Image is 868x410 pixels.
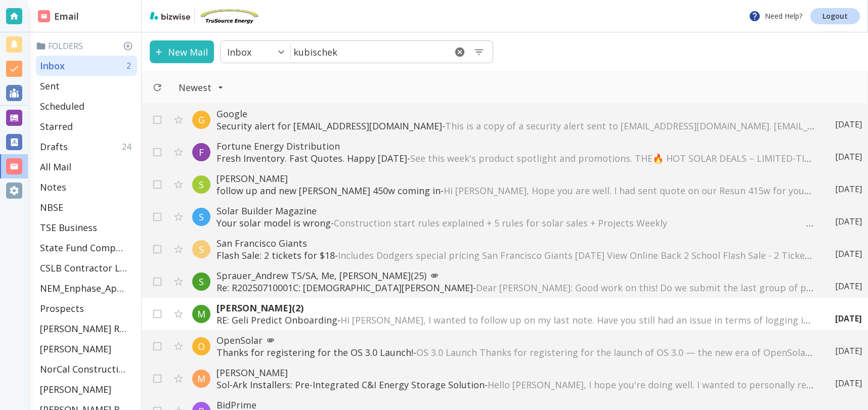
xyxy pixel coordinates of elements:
[40,120,73,132] p: Starred
[150,12,190,20] img: bizwise
[835,151,862,162] p: [DATE]
[36,157,137,177] div: All Mail
[40,161,71,173] p: All Mail
[216,334,815,346] p: OpenSolar
[199,178,204,191] p: S
[835,119,862,130] p: [DATE]
[198,340,205,352] p: O
[38,10,50,22] img: DashboardSidebarEmail.svg
[40,60,65,72] p: Inbox
[148,78,166,97] button: Refresh
[835,248,862,259] p: [DATE]
[199,8,259,24] img: TruSource Energy, Inc.
[36,278,137,298] div: NEM_Enphase_Applications
[40,282,127,294] p: NEM_Enphase_Applications
[36,359,137,379] div: NorCal Construction
[216,172,815,185] p: [PERSON_NAME]
[40,302,84,314] p: Prospects
[126,60,135,71] p: 2
[216,379,815,391] p: Sol-Ark Installers: Pre-Integrated C&I Energy Storage Solution -
[216,249,815,261] p: Flash Sale: 2 tickets for $18 -
[40,100,84,112] p: Scheduled
[216,302,815,314] p: [PERSON_NAME] (2)
[835,313,862,324] p: [DATE]
[40,363,127,375] p: NorCal Construction
[216,152,815,164] p: Fresh Inventory. Fast Quotes. Happy [DATE] -
[216,367,815,379] p: [PERSON_NAME]
[40,262,127,274] p: CSLB Contractor License
[36,238,137,258] div: State Fund Compensation
[36,217,137,238] div: TSE Business
[291,41,446,62] input: Search
[36,379,137,399] div: [PERSON_NAME]
[40,323,127,335] p: [PERSON_NAME] Residence
[822,13,848,20] p: Logout
[36,56,137,76] div: Inbox2
[36,116,137,136] div: Starred
[227,46,251,58] p: Inbox
[36,177,137,197] div: Notes
[835,345,862,356] p: [DATE]
[38,10,79,23] h2: Email
[216,140,815,152] p: Fortune Energy Distribution
[198,114,205,126] p: G
[122,141,135,152] p: 24
[36,298,137,318] div: Prospects
[749,10,802,22] p: Need Help?
[40,383,111,395] p: [PERSON_NAME]
[216,120,815,132] p: Security alert for [EMAIL_ADDRESS][DOMAIN_NAME] -
[40,201,63,213] p: NBSE
[168,76,234,99] button: Filter
[36,40,137,52] p: Folders
[199,276,204,288] p: S
[216,346,815,358] p: Thanks for registering for the OS 3.0 Launch! -
[40,141,68,153] p: Drafts
[835,378,862,389] p: [DATE]
[36,258,137,278] div: CSLB Contractor License
[199,211,204,223] p: S
[216,269,815,282] p: Sprauer_Andrew TS/SA, Me, [PERSON_NAME] (25)
[197,373,205,385] p: M
[40,181,66,193] p: Notes
[36,76,137,96] div: Sent
[40,80,60,92] p: Sent
[40,242,127,254] p: State Fund Compensation
[36,318,137,339] div: [PERSON_NAME] Residence
[216,217,815,229] p: Your solar model is wrong -
[36,136,137,157] div: Drafts24
[150,40,214,63] button: New Mail
[835,184,862,195] p: [DATE]
[835,216,862,227] p: [DATE]
[40,343,111,355] p: [PERSON_NAME]
[216,314,815,326] p: RE: Geli Predict Onboarding -
[197,308,205,320] p: M
[216,282,815,294] p: Re: R20250710001C: [DEMOGRAPHIC_DATA][PERSON_NAME] -
[36,96,137,116] div: Scheduled
[334,217,821,229] span: Construction start rules explained + 5 rules for solar sales + Projects Weekly ‌ ‌ ‌ ‌ ‌ ‌ ‌ ‌ ‌ ...
[36,197,137,217] div: NBSE
[216,108,815,120] p: Google
[36,339,137,359] div: [PERSON_NAME]
[199,146,204,158] p: F
[216,185,815,197] p: follow up and new [PERSON_NAME] 450w coming in -
[40,221,97,234] p: TSE Business
[199,243,204,255] p: S
[216,205,815,217] p: Solar Builder Magazine
[216,237,815,249] p: San Francisco Giants
[835,281,862,292] p: [DATE]
[810,8,860,24] a: Logout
